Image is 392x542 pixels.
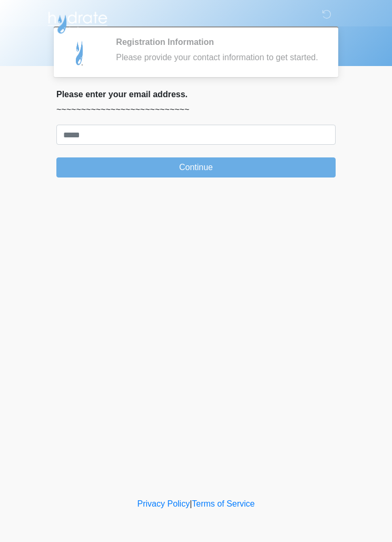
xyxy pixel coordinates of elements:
button: Continue [56,157,336,177]
a: Privacy Policy [138,499,190,508]
h2: Please enter your email address. [56,89,336,99]
a: | [190,499,192,508]
div: Please provide your contact information to get started. [116,51,320,64]
a: Terms of Service [192,499,254,508]
img: Hydrate IV Bar - Chandler Logo [46,8,109,34]
p: ~~~~~~~~~~~~~~~~~~~~~~~~~~~ [56,104,336,116]
img: Agent Avatar [64,37,96,69]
